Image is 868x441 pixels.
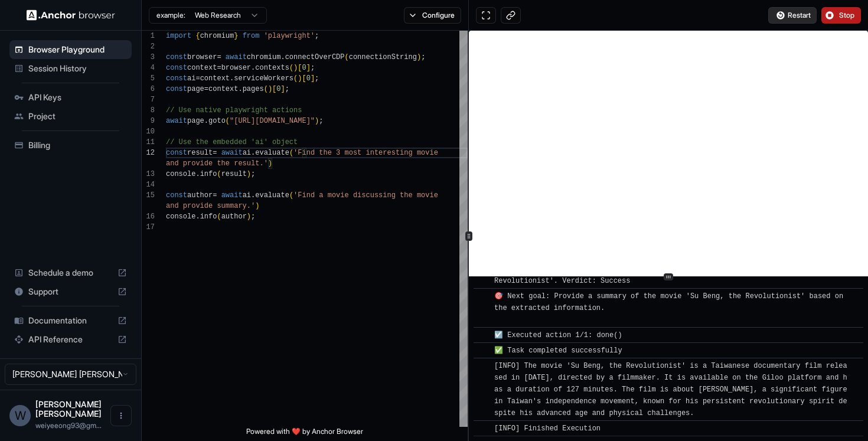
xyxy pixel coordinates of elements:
span: ; [319,117,323,125]
span: page [187,85,204,93]
span: browser [187,53,217,61]
span: ) [247,213,251,221]
span: 'playwright' [264,32,315,40]
span: "[URL][DOMAIN_NAME]" [230,117,315,125]
span: ai [243,191,251,200]
span: = [213,191,217,200]
span: ; [285,85,289,93]
div: API Reference [9,330,132,349]
span: ) [293,64,298,72]
div: Session History [9,59,132,78]
span: Project [28,110,127,122]
span: = [195,74,200,83]
span: ; [315,32,319,40]
span: ] [280,85,285,93]
button: Open menu [110,405,132,426]
span: Session History [28,63,127,74]
span: . [195,213,200,221]
span: and provide summary.' [166,202,255,210]
span: Billing [28,139,127,151]
span: . [230,74,234,83]
div: 17 [142,222,155,233]
span: connectOverCDP [285,53,345,61]
span: ) [255,202,259,210]
span: = [213,149,217,157]
span: await [221,149,243,157]
div: 12 [142,148,155,158]
span: [ [302,74,306,83]
span: result [221,170,247,178]
span: goto [208,117,226,125]
span: contexts [255,64,289,72]
span: browser [221,64,251,72]
span: await [226,53,247,61]
img: Anchor Logo [27,9,115,21]
span: example: [156,11,185,20]
span: ai [187,74,195,83]
span: ​ [479,423,485,435]
span: await [221,191,243,200]
div: Project [9,107,132,126]
div: 10 [142,126,155,137]
span: author [187,191,213,200]
span: const [166,64,187,72]
span: weiyeeong93@gmail.com [35,421,102,430]
span: Support [28,286,113,298]
span: const [166,74,187,83]
span: . [238,85,242,93]
div: 1 [142,31,155,41]
span: [ [298,64,302,72]
span: // Use native playwright actions [166,106,302,115]
span: . [251,149,255,157]
div: 8 [142,105,155,116]
span: [INFO] Finished Execution [494,424,601,433]
span: ) [268,159,272,168]
span: ( [289,149,293,157]
span: ) [315,117,319,125]
span: info [200,213,217,221]
span: 0 [276,85,280,93]
span: 🎯 Next goal: Provide a summary of the movie 'Su Beng, the Revolutionist' based on the extracted i... [494,292,847,324]
div: 16 [142,211,155,222]
span: ​ [479,360,485,372]
div: 11 [142,137,155,148]
span: ) [247,170,251,178]
span: // Use the embedded 'ai' object [166,138,298,146]
div: 14 [142,179,155,190]
span: info [200,170,217,178]
span: ​ [479,290,485,302]
span: result [187,149,213,157]
span: Browser Playground [28,44,127,55]
span: context [208,85,238,93]
div: Support [9,282,132,301]
span: ; [421,53,425,61]
div: W [9,405,31,426]
div: Documentation [9,311,132,330]
span: chromium [247,53,281,61]
span: ​ [479,345,485,357]
div: API Keys [9,88,132,107]
span: . [195,170,200,178]
span: ; [315,74,319,83]
span: API Reference [28,334,113,345]
span: context [200,74,230,83]
span: ) [268,85,272,93]
span: = [217,64,221,72]
span: 0 [302,64,306,72]
span: author [221,213,247,221]
span: chromium [200,32,234,40]
span: and provide the result.' [166,159,268,168]
span: pages [243,85,264,93]
button: Stop [821,7,861,24]
div: Browser Playground [9,40,132,59]
span: console [166,170,195,178]
div: 4 [142,63,155,73]
span: ( [345,53,349,61]
span: 'Find a movie discussing the movie [293,191,438,200]
span: Powered with ❤️ by Anchor Browser [246,427,363,441]
span: page [187,117,204,125]
span: ( [264,85,268,93]
button: Open in full screen [476,7,496,24]
span: import [166,32,191,40]
span: API Keys [28,92,127,103]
